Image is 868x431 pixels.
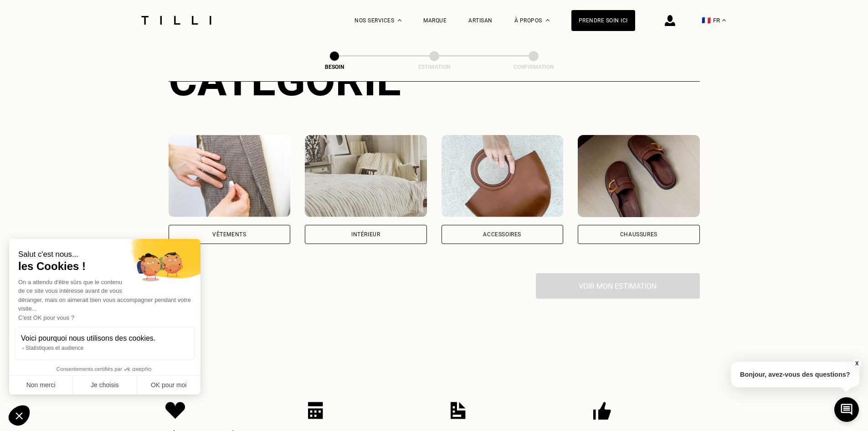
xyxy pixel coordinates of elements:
[488,64,579,70] div: Confirmation
[722,19,726,21] img: menu déroulant
[398,19,401,21] img: Menu déroulant
[289,64,380,70] div: Besoin
[593,402,611,420] img: Icon
[442,135,564,217] img: Accessoires
[546,19,550,21] img: Menu déroulant à propos
[389,64,480,70] div: Estimation
[468,17,493,24] a: Artisan
[702,16,711,25] span: 🇫🇷
[308,402,323,419] img: Icon
[731,362,859,387] p: Bonjour, avez-vous des questions?
[451,402,466,419] img: Icon
[578,135,700,217] img: Chaussures
[665,15,675,26] img: icône connexion
[138,16,215,25] img: Logo du service de couturière Tilli
[852,358,861,369] button: X
[212,232,246,237] div: Vêtements
[483,232,521,237] div: Accessoires
[351,232,380,237] div: Intérieur
[423,17,447,24] a: Marque
[571,10,635,31] a: Prendre soin ici
[169,135,291,217] img: Vêtements
[305,135,427,217] img: Intérieur
[165,402,185,419] img: Icon
[620,232,657,237] div: Chaussures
